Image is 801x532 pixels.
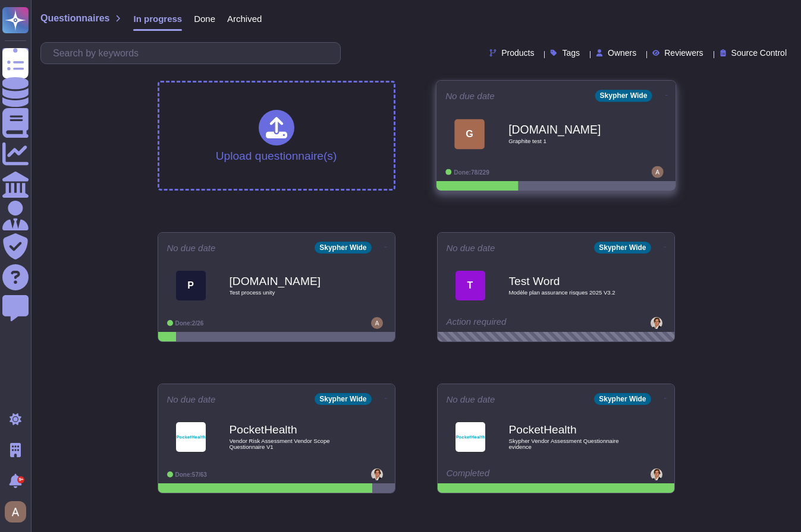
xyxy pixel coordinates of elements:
[508,123,629,135] b: [DOMAIN_NAME]
[167,395,216,404] span: No due date
[562,49,580,57] span: Tags
[216,110,337,161] div: Upload questionnaire(s)
[227,14,262,23] span: Archived
[315,242,371,254] div: Skypher Wide
[176,271,206,300] div: P
[454,119,485,149] div: G
[447,468,592,480] div: Completed
[230,424,348,435] b: PocketHealth
[2,499,34,525] button: user
[445,91,495,100] span: No due date
[651,166,663,178] img: user
[509,275,628,287] b: Test Word
[454,169,489,175] span: Done: 78/229
[651,317,662,329] img: user
[371,468,383,480] img: user
[651,468,662,480] img: user
[594,242,651,254] div: Skypher Wide
[176,422,206,452] img: Logo
[230,290,348,296] span: Test process unity
[230,275,348,287] b: [DOMAIN_NAME]
[595,90,652,102] div: Skypher Wide
[456,422,485,452] img: Logo
[40,14,109,23] span: Questionnaires
[175,471,207,478] span: Done: 57/63
[509,424,628,435] b: PocketHealth
[594,393,651,405] div: Skypher Wide
[664,49,703,57] span: Reviewers
[731,49,787,57] span: Source Control
[447,317,592,329] div: Action required
[5,501,26,522] img: user
[509,438,628,449] span: Skypher Vendor Assessment Questionnaire evidence
[608,49,636,57] span: Owners
[167,243,216,252] span: No due date
[17,476,24,483] div: 9+
[456,271,485,300] div: T
[501,49,534,57] span: Products
[133,14,182,23] span: In progress
[508,138,629,144] span: Graphite test 1
[315,393,371,405] div: Skypher Wide
[509,290,628,296] span: Modèle plan assurance risques 2025 V3.2
[194,14,215,23] span: Done
[47,43,340,64] input: Search by keywords
[371,317,383,329] img: user
[175,320,204,327] span: Done: 2/26
[230,438,348,449] span: Vendor Risk Assessment Vendor Scope Questionnaire V1
[447,243,495,252] span: No due date
[447,395,495,404] span: No due date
